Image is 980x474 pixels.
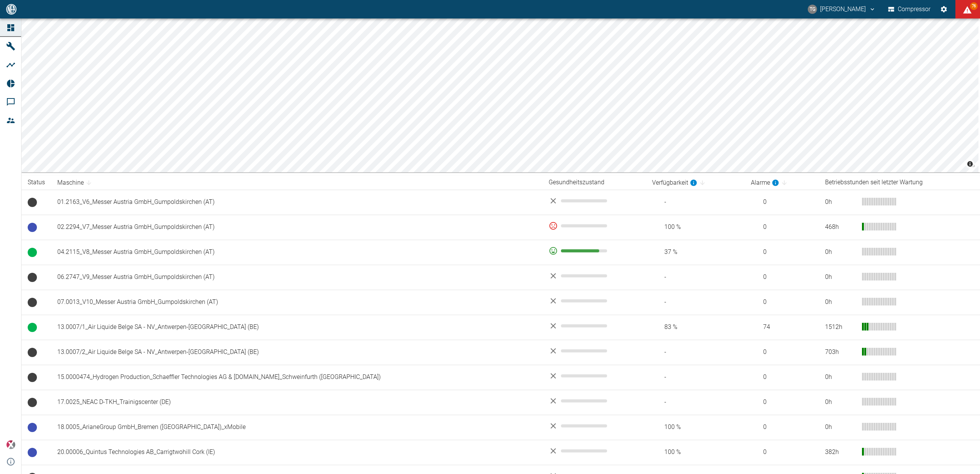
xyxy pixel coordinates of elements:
div: 0 % [549,221,640,230]
span: - [652,198,739,207]
div: 1512 h [825,323,856,332]
div: berechnet für die letzten 7 Tage [751,178,779,187]
div: 83 % [549,246,640,255]
button: thomas.gregoir@neuman-esser.com [807,2,877,16]
div: No data [549,196,640,205]
div: 0 h [825,198,856,207]
td: 04.2115_V8_Messer Austria GmbH_Gumpoldskirchen (AT) [51,240,542,265]
span: Maschine [57,178,94,187]
span: 0 [751,248,813,257]
th: Status [22,175,51,190]
div: No data [549,446,640,456]
span: 37 % [652,248,739,257]
span: 83 % [652,323,739,332]
div: No data [549,396,640,406]
span: - [652,273,739,282]
span: 0 [751,373,813,382]
div: No data [549,346,640,355]
div: 0 h [825,373,856,382]
span: Betriebsbereit [28,223,37,232]
div: 0 h [825,423,856,432]
span: Betrieb [28,248,37,257]
span: 0 [751,273,813,282]
button: Compressor [887,2,932,16]
td: 20.00006_Quintus Technologies AB_Carrigtwohill Cork (IE) [51,440,542,465]
span: Keine Daten [28,398,37,407]
span: Betrieb [28,323,37,332]
span: 100 % [652,423,739,432]
div: No data [549,371,640,381]
td: 15.0000474_Hydrogen Production_Schaeffler Technologies AG & [DOMAIN_NAME]_Schweinfurth ([GEOGRAPH... [51,365,542,390]
div: No data [549,296,640,305]
div: berechnet für die letzten 7 Tage [652,178,697,187]
span: 0 [751,298,813,307]
div: 0 h [825,248,856,257]
span: Keine Daten [28,373,37,382]
span: - [652,298,739,307]
span: Keine Daten [28,348,37,357]
span: 0 [751,223,813,232]
th: Gesundheitszustand [542,175,646,190]
td: 18.0005_ArianeGroup GmbH_Bremen ([GEOGRAPHIC_DATA])_xMobile [51,415,542,440]
span: - [652,348,739,357]
div: No data [549,271,640,280]
div: 382 h [825,448,856,457]
img: Xplore Logo [6,440,15,449]
th: Betriebsstunden seit letzter Wartung [819,175,980,190]
div: No data [549,421,640,431]
span: Betriebsbereit [28,448,37,457]
td: 13.0007/1_Air Liquide Belge SA - NV_Antwerpen-[GEOGRAPHIC_DATA] (BE) [51,315,542,340]
span: - [652,373,739,382]
div: 0 h [825,298,856,307]
td: 17.0025_NEAC D-TKH_Trainigscenter (DE) [51,390,542,415]
span: Betriebsbereit [28,423,37,432]
canvas: Map [22,18,978,172]
span: 100 % [652,223,739,232]
img: logo [5,4,17,14]
div: 703 h [825,348,856,357]
td: 06.2747_V9_Messer Austria GmbH_Gumpoldskirchen (AT) [51,265,542,290]
td: 07.0013_V10_Messer Austria GmbH_Gumpoldskirchen (AT) [51,290,542,315]
div: 0 h [825,273,856,282]
span: 0 [751,198,813,207]
button: Einstellungen [937,2,951,16]
span: 0 [751,348,813,357]
td: 13.0007/2_Air Liquide Belge SA - NV_Antwerpen-[GEOGRAPHIC_DATA] (BE) [51,340,542,365]
span: 0 [751,423,813,432]
div: TG [808,5,817,14]
div: 468 h [825,223,856,232]
span: Keine Daten [28,198,37,207]
span: 76 [970,2,978,10]
div: No data [549,321,640,330]
span: Keine Daten [28,298,37,307]
span: 0 [751,398,813,407]
span: 100 % [652,448,739,457]
span: - [652,398,739,407]
span: 74 [751,323,813,332]
div: 0 h [825,398,856,407]
td: 01.2163_V6_Messer Austria GmbH_Gumpoldskirchen (AT) [51,190,542,215]
td: 02.2294_V7_Messer Austria GmbH_Gumpoldskirchen (AT) [51,215,542,240]
span: Keine Daten [28,273,37,282]
span: 0 [751,448,813,457]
